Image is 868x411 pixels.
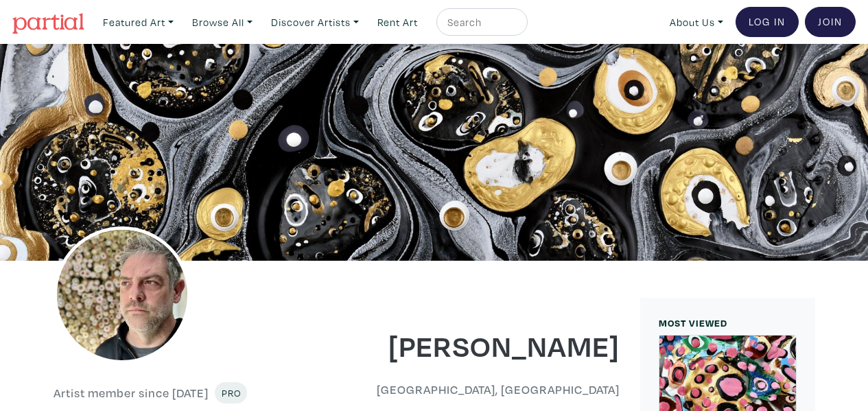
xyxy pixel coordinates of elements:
h1: [PERSON_NAME] [347,327,620,364]
a: About Us [664,8,729,36]
h6: [GEOGRAPHIC_DATA], [GEOGRAPHIC_DATA] [347,382,620,397]
a: Log In [736,7,799,37]
a: Discover Artists [265,8,365,36]
a: Rent Art [371,8,424,36]
img: phpThumb.php [54,226,191,364]
small: MOST VIEWED [659,316,727,329]
h6: Artist member since [DATE] [54,386,209,401]
span: Pro [221,386,241,399]
input: Search [446,14,515,31]
a: Browse All [186,8,259,36]
a: Join [805,7,856,37]
a: Featured Art [97,8,180,36]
